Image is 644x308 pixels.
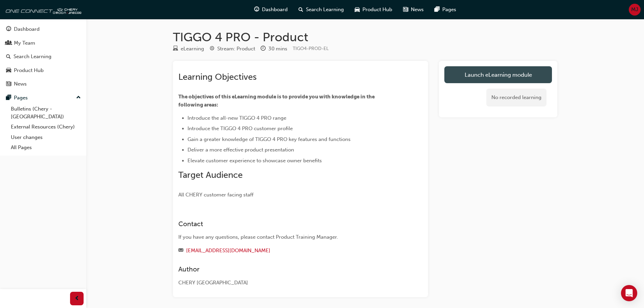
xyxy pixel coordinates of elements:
[178,94,376,108] span: The objectives of this eLearning module is to provide you with knowledge in the following areas:
[429,3,462,17] a: pages-iconPages
[403,5,408,14] span: news-icon
[349,3,398,17] a: car-iconProduct Hub
[621,285,637,301] div: Open Intercom Messenger
[411,6,424,14] span: News
[178,192,253,198] span: All CHERY customer facing staff
[187,125,293,132] span: Introduce the TIGGO 4 PRO customer profile
[173,30,557,45] h1: TIGGO 4 PRO - Product
[14,53,51,61] div: Search Learning
[178,265,398,273] h3: Author
[14,67,44,74] div: Product Hub
[435,5,440,14] span: pages-icon
[178,246,398,255] div: Email
[187,158,322,164] span: Elevate customer experience to showcase owner benefits
[6,40,11,46] span: people-icon
[178,220,398,228] h3: Contact
[3,37,84,49] a: My Team
[187,136,351,142] span: Gain a greater knowledge of TIGGO 4 PRO key features and functions
[3,3,81,16] img: oneconnect
[209,45,255,53] div: Stream
[268,45,287,53] div: 30 mins
[76,93,81,102] span: up-icon
[209,46,215,52] span: target-icon
[178,233,398,241] div: If you have any questions, please contact Product Training Manager.
[178,170,243,180] span: Target Audience
[8,122,84,132] a: External Resources (Chery)
[187,115,286,121] span: Introduce the all-new TIGGO 4 PRO range
[254,5,259,14] span: guage-icon
[8,132,84,143] a: User changes
[3,64,84,77] a: Product Hub
[306,6,344,14] span: Search Learning
[173,46,178,52] span: learningResourceType_ELEARNING-icon
[3,92,84,104] button: Pages
[249,3,293,17] a: guage-iconDashboard
[178,72,257,82] span: Learning Objectives
[14,94,28,102] div: Pages
[631,6,638,14] span: MJ
[3,78,84,90] a: News
[178,279,398,287] div: CHERY [GEOGRAPHIC_DATA]
[14,25,40,33] div: Dashboard
[178,248,183,254] span: email-icon
[8,142,84,153] a: All Pages
[486,89,547,106] div: No recorded learning
[355,5,360,14] span: car-icon
[398,3,429,17] a: news-iconNews
[262,6,288,14] span: Dashboard
[261,46,266,52] span: clock-icon
[3,50,84,63] a: Search Learning
[442,6,456,14] span: Pages
[293,3,349,17] a: search-iconSearch Learning
[6,81,11,87] span: news-icon
[6,54,11,60] span: search-icon
[181,45,204,53] div: eLearning
[444,66,552,83] a: Launch eLearning module
[14,39,35,47] div: My Team
[14,80,27,88] div: News
[74,294,80,303] span: prev-icon
[3,23,84,35] a: Dashboard
[6,68,11,74] span: car-icon
[293,46,329,51] span: Learning resource code
[6,26,11,32] span: guage-icon
[8,104,84,122] a: Bulletins (Chery - [GEOGRAPHIC_DATA])
[629,4,641,16] button: MJ
[217,45,255,53] div: Stream: Product
[362,6,392,14] span: Product Hub
[6,95,11,101] span: pages-icon
[298,5,303,14] span: search-icon
[3,22,84,92] button: DashboardMy TeamSearch LearningProduct HubNews
[187,147,294,153] span: Deliver a more effective product presentation
[186,247,270,254] a: [EMAIL_ADDRESS][DOMAIN_NAME]
[261,45,287,53] div: Duration
[173,45,204,53] div: Type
